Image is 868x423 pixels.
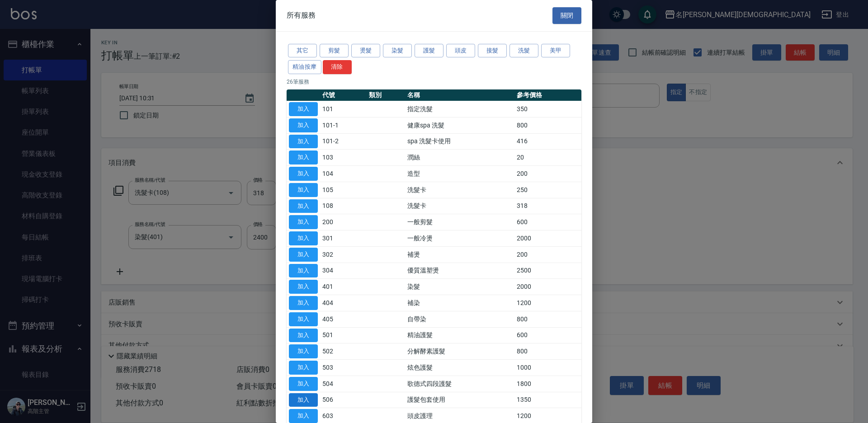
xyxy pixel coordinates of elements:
[289,167,318,181] button: 加入
[405,198,514,214] td: 洗髮卡
[289,150,318,164] button: 加入
[289,409,318,423] button: 加入
[320,311,367,327] td: 405
[289,183,318,197] button: 加入
[405,279,514,295] td: 染髮
[405,89,514,101] th: 名稱
[287,11,316,20] span: 所有服務
[289,280,318,294] button: 加入
[514,392,581,408] td: 1350
[320,327,367,343] td: 501
[367,89,405,101] th: 類別
[405,150,514,166] td: 潤絲
[320,101,367,117] td: 101
[405,182,514,198] td: 洗髮卡
[405,295,514,311] td: 補染
[509,44,538,58] button: 洗髮
[320,166,367,182] td: 104
[514,133,581,150] td: 416
[405,376,514,392] td: 歌德式四段護髮
[320,230,367,247] td: 301
[320,392,367,408] td: 506
[323,60,352,74] button: 清除
[289,393,318,407] button: 加入
[405,360,514,376] td: 炫色護髮
[289,215,318,229] button: 加入
[288,60,321,74] button: 精油按摩
[514,360,581,376] td: 1000
[289,231,318,245] button: 加入
[320,150,367,166] td: 103
[405,214,514,230] td: 一般剪髮
[514,263,581,279] td: 2500
[514,101,581,117] td: 350
[320,117,367,133] td: 101-1
[514,327,581,343] td: 600
[320,182,367,198] td: 105
[446,44,475,58] button: 頭皮
[289,329,318,343] button: 加入
[289,377,318,391] button: 加入
[320,133,367,150] td: 101-2
[478,44,507,58] button: 接髮
[320,360,367,376] td: 503
[405,230,514,247] td: 一般冷燙
[514,376,581,392] td: 1800
[405,101,514,117] td: 指定洗髮
[351,44,380,58] button: 燙髮
[287,78,581,86] p: 26 筆服務
[514,150,581,166] td: 20
[320,279,367,295] td: 401
[514,89,581,101] th: 參考價格
[514,343,581,360] td: 800
[514,214,581,230] td: 600
[289,361,318,375] button: 加入
[289,135,318,149] button: 加入
[514,246,581,263] td: 200
[514,166,581,182] td: 200
[289,102,318,116] button: 加入
[541,44,570,58] button: 美甲
[320,295,367,311] td: 404
[289,344,318,358] button: 加入
[405,263,514,279] td: 優質溫塑燙
[405,343,514,360] td: 分解酵素護髮
[514,279,581,295] td: 2000
[289,296,318,310] button: 加入
[405,327,514,343] td: 精油護髮
[552,7,581,24] button: 關閉
[405,311,514,327] td: 自帶染
[288,44,317,58] button: 其它
[405,166,514,182] td: 造型
[320,214,367,230] td: 200
[320,198,367,214] td: 108
[289,264,318,278] button: 加入
[320,246,367,263] td: 302
[405,133,514,150] td: spa 洗髮卡使用
[514,182,581,198] td: 250
[320,376,367,392] td: 504
[289,118,318,132] button: 加入
[514,198,581,214] td: 318
[320,44,349,58] button: 剪髮
[320,89,367,101] th: 代號
[405,392,514,408] td: 護髮包套使用
[289,199,318,213] button: 加入
[514,295,581,311] td: 1200
[405,117,514,133] td: 健康spa 洗髮
[320,343,367,360] td: 502
[289,312,318,326] button: 加入
[514,311,581,327] td: 800
[289,248,318,262] button: 加入
[415,44,443,58] button: 護髮
[320,263,367,279] td: 304
[383,44,412,58] button: 染髮
[514,230,581,247] td: 2000
[514,117,581,133] td: 800
[405,246,514,263] td: 補燙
